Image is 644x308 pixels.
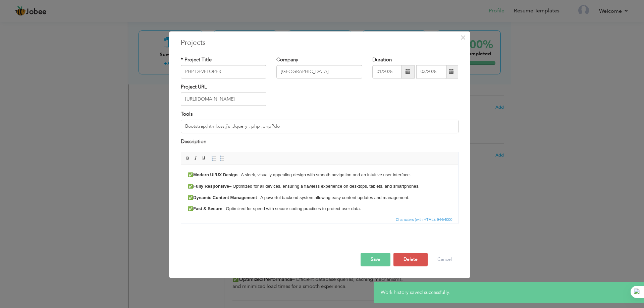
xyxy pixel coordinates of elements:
a: Italic [192,155,200,162]
button: Delete [393,253,428,266]
button: Cancel [431,253,459,266]
span: × [460,32,466,44]
button: Close [458,32,469,43]
h3: Projects [181,38,459,48]
input: Present [416,65,447,78]
label: Tools [181,111,193,118]
label: Description [181,138,206,145]
button: Save [361,253,390,266]
input: From [372,65,401,78]
label: Company [276,56,298,63]
a: Underline [200,155,208,162]
div: Statistics [394,217,454,223]
a: Insert/Remove Numbered List [210,155,218,162]
label: Project URL [181,83,207,90]
span: Characters (with HTML): 944/4000 [394,217,454,223]
a: Insert/Remove Bulleted List [218,155,226,162]
label: * Project Title [181,56,212,63]
span: Work history saved successfully. [381,289,450,296]
iframe: Rich Text Editor, projectEditor [181,165,458,215]
a: Bold [184,155,192,162]
label: Duration [372,56,392,63]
